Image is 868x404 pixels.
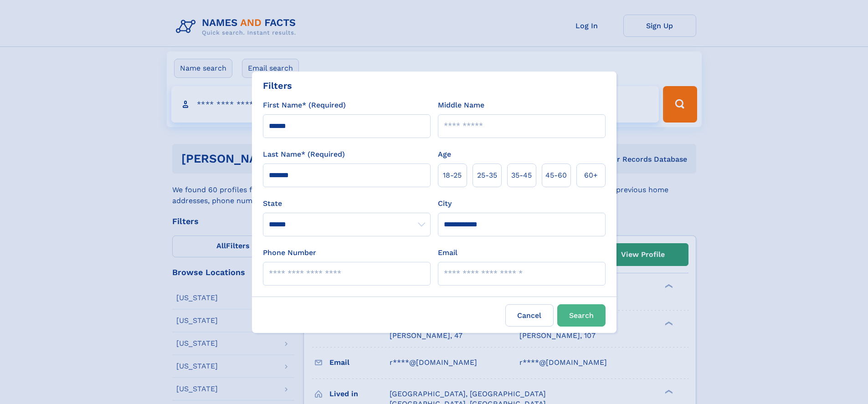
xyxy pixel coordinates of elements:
span: 25‑35 [477,170,497,181]
label: Age [438,149,451,160]
label: State [263,198,431,209]
span: 18‑25 [443,170,462,181]
label: Cancel [505,304,554,327]
span: 45‑60 [545,170,567,181]
label: Phone Number [263,247,316,258]
label: Middle Name [438,100,484,111]
label: First Name* (Required) [263,100,346,111]
label: Email [438,247,457,258]
span: 35‑45 [511,170,532,181]
label: Last Name* (Required) [263,149,345,160]
div: Filters [263,79,292,92]
span: 60+ [584,170,598,181]
button: Search [557,304,606,327]
label: City [438,198,452,209]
